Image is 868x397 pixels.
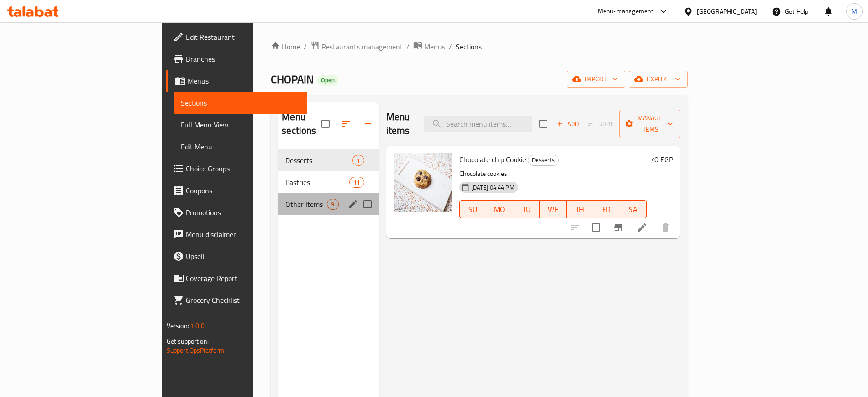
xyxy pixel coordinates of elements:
[624,203,643,216] span: SA
[406,41,410,52] li: /
[619,110,680,138] button: Manage items
[852,6,857,16] span: M
[513,200,540,218] button: TU
[490,203,510,216] span: MO
[167,320,189,332] span: Version:
[459,153,526,166] span: Chocolate chip Cookie
[166,180,307,201] a: Coupons
[190,320,205,332] span: 1.0.0
[166,267,307,289] a: Coverage Report
[553,117,582,131] span: Add item
[517,203,537,216] span: TU
[586,218,605,237] span: Select to update
[357,113,379,135] button: Add section
[555,119,580,129] span: Add
[598,6,654,17] div: Menu-management
[543,203,563,216] span: WE
[174,136,307,158] a: Edit Menu
[346,197,360,211] button: edit
[316,114,335,133] span: Select all sections
[459,200,486,218] button: SU
[629,71,688,88] button: export
[186,207,300,218] span: Promotions
[574,74,618,85] span: import
[166,70,307,92] a: Menus
[167,335,209,347] span: Get support on:
[413,41,445,53] a: Menus
[317,76,338,84] span: Open
[327,200,338,209] span: 9
[449,41,452,52] li: /
[540,200,567,218] button: WE
[352,155,364,166] div: items
[278,171,379,193] div: Pastries11
[174,114,307,136] a: Full Menu View
[534,114,553,133] span: Select section
[166,201,307,223] a: Promotions
[186,295,300,306] span: Grocery Checklist
[637,222,647,233] a: Edit menu item
[386,110,414,138] h2: Menu items
[166,48,307,70] a: Branches
[486,200,513,218] button: MO
[424,41,445,52] span: Menus
[655,217,677,238] button: delete
[285,177,349,188] span: Pastries
[626,112,673,135] span: Manage items
[186,32,300,42] span: Edit Restaurant
[582,117,619,131] span: Select section first
[607,217,629,238] button: Branch-specific-item
[166,26,307,48] a: Edit Restaurant
[636,74,680,85] span: export
[317,75,338,86] div: Open
[650,153,673,166] h6: 70 EGP
[188,75,300,86] span: Menus
[310,41,403,53] a: Restaurants management
[459,168,647,180] p: Chocolate cookies
[570,203,590,216] span: TH
[350,178,363,187] span: 11
[186,185,300,196] span: Coupons
[424,116,532,132] input: search
[620,200,647,218] button: SA
[285,199,327,210] span: Other Items
[181,97,300,108] span: Sections
[166,223,307,245] a: Menu disclaimer
[697,6,757,16] div: [GEOGRAPHIC_DATA]
[456,41,482,52] span: Sections
[528,155,558,165] span: Desserts
[463,203,483,216] span: SU
[278,146,379,219] nav: Menu sections
[327,199,338,210] div: items
[394,153,452,212] img: Chocolate chip Cookie
[186,163,300,174] span: Choice Groups
[278,193,379,215] div: Other Items9edit
[181,119,300,130] span: Full Menu View
[567,71,625,88] button: import
[167,344,225,356] a: Support.OpsPlatform
[186,229,300,240] span: Menu disclaimer
[166,289,307,311] a: Grocery Checklist
[349,177,364,188] div: items
[321,41,403,52] span: Restaurants management
[166,158,307,180] a: Choice Groups
[186,251,300,262] span: Upsell
[528,155,559,166] div: Desserts
[335,113,357,135] span: Sort sections
[597,203,616,216] span: FR
[567,200,594,218] button: TH
[593,200,620,218] button: FR
[181,141,300,152] span: Edit Menu
[468,183,518,192] span: [DATE] 04:44 PM
[278,149,379,171] div: Desserts1
[166,245,307,267] a: Upsell
[553,117,582,131] button: Add
[174,92,307,114] a: Sections
[285,155,352,166] span: Desserts
[353,156,363,165] span: 1
[186,273,300,284] span: Coverage Report
[186,53,300,64] span: Branches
